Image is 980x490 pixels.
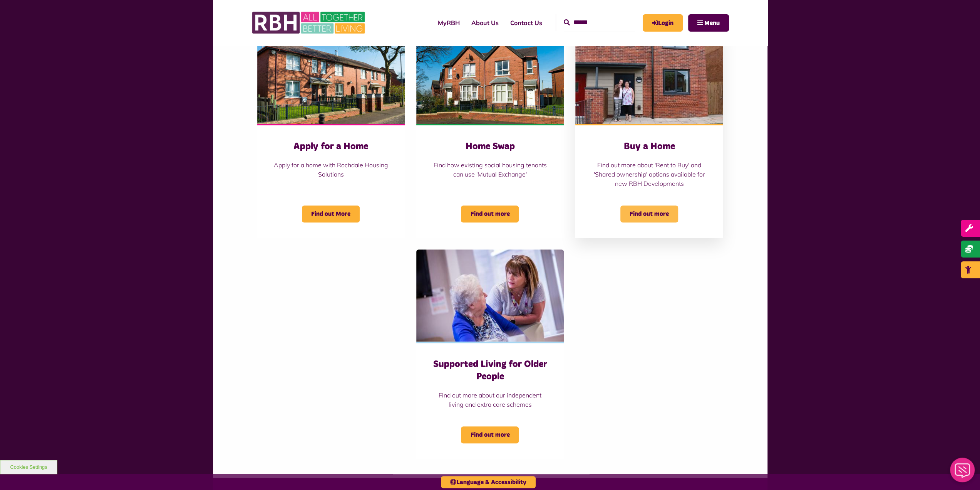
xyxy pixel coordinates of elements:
[591,160,707,188] p: Find out more about 'Rent to Buy' and 'Shared ownership' options available for new RBH Developments
[416,249,564,342] img: Independant Living
[416,31,564,124] img: Belton Ave 07
[416,31,564,238] a: Home Swap Find how existing social housing tenants can use 'Mutual Exchange' Find out more
[273,141,389,153] h3: Apply for a Home
[432,12,466,33] a: MyRBH
[688,14,729,32] button: Navigation
[461,426,519,443] span: Find out more
[591,141,707,153] h3: Buy a Home
[251,8,367,38] img: RBH
[432,141,548,153] h3: Home Swap
[441,476,536,488] button: Language & Accessibility
[416,249,564,459] a: Supported Living for Older People Find out more about our independent living and extra care schem...
[945,455,980,490] iframe: Netcall Web Assistant for live chat
[466,12,504,33] a: About Us
[273,160,389,179] p: Apply for a home with Rochdale Housing Solutions
[575,31,723,238] a: Buy a Home Find out more about 'Rent to Buy' and 'Shared ownership' options available for new RBH...
[643,14,683,32] a: MyRBH
[504,12,548,33] a: Contact Us
[620,205,678,222] span: Find out more
[257,31,405,124] img: Belton Avenue
[461,205,519,222] span: Find out more
[564,14,635,31] input: Search
[704,20,720,26] span: Menu
[302,205,360,222] span: Find out More
[432,160,548,179] p: Find how existing social housing tenants can use 'Mutual Exchange'
[432,359,548,382] h3: Supported Living for Older People
[575,31,723,124] img: Longridge Drive Keys
[432,391,548,409] p: Find out more about our independent living and extra care schemes
[257,31,405,238] a: Belton Avenue Apply for a Home Apply for a home with Rochdale Housing Solutions Find out More - o...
